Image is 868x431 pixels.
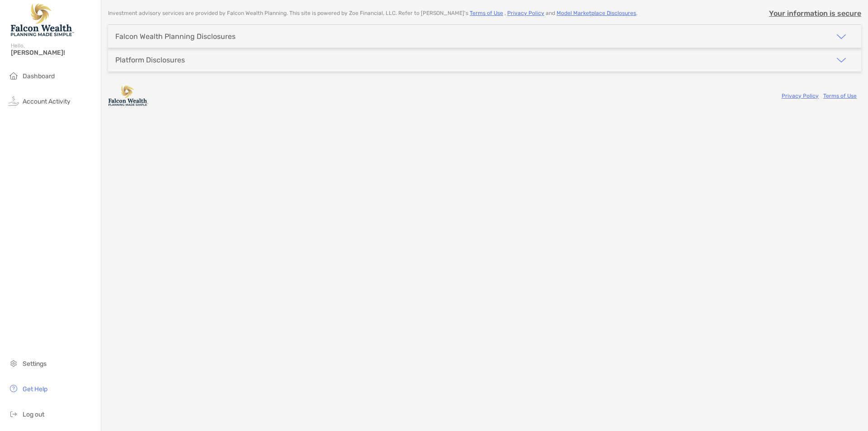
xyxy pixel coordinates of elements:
span: [PERSON_NAME]! [11,49,95,57]
img: activity icon [8,95,19,106]
div: Falcon Wealth Planning Disclosures [115,32,236,41]
img: Falcon Wealth Planning Logo [11,4,74,36]
span: Log out [23,411,44,418]
a: Model Marketplace Disclosures [557,10,636,16]
img: icon arrow [836,31,847,42]
img: logout icon [8,408,19,419]
span: Get Help [23,385,47,393]
img: get-help icon [8,383,19,394]
img: settings icon [8,358,19,369]
span: Account Activity [23,98,71,105]
p: Investment advisory services are provided by Falcon Wealth Planning . This site is powered by Zoe... [108,10,637,17]
span: Dashboard [23,72,55,80]
p: Your information is secure [769,9,861,18]
a: Terms of Use [470,10,503,16]
div: Platform Disclosures [115,56,185,64]
a: Terms of Use [823,93,857,99]
span: Settings [23,360,47,368]
img: icon arrow [836,55,847,66]
a: Privacy Policy [782,93,819,99]
img: household icon [8,70,19,81]
img: company logo [108,85,149,106]
a: Privacy Policy [507,10,544,16]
